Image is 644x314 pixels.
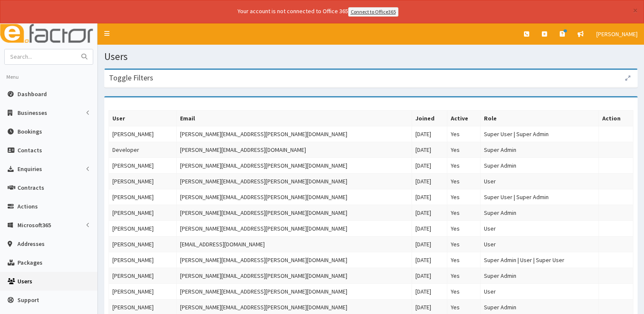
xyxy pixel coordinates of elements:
td: [PERSON_NAME] [109,173,177,189]
td: Super Admin [481,157,599,173]
button: × [633,6,638,15]
td: Yes [447,142,481,157]
td: [PERSON_NAME] [109,283,177,299]
span: Actions [17,203,38,210]
a: Connect to Office365 [348,7,398,17]
td: User [481,236,599,252]
td: [DATE] [412,220,447,236]
td: Yes [447,173,481,189]
span: Packages [17,259,43,266]
td: [PERSON_NAME] [109,189,177,205]
td: [DATE] [412,126,447,142]
td: [DATE] [412,268,447,283]
td: Super User | Super Admin [481,126,599,142]
td: [PERSON_NAME][EMAIL_ADDRESS][PERSON_NAME][DOMAIN_NAME] [177,173,412,189]
td: [PERSON_NAME][EMAIL_ADDRESS][PERSON_NAME][DOMAIN_NAME] [177,189,412,205]
th: Joined [412,110,447,126]
th: User [109,110,177,126]
span: Microsoft365 [17,221,51,229]
td: [DATE] [412,142,447,157]
th: Role [481,110,599,126]
td: Yes [447,189,481,205]
td: [PERSON_NAME][EMAIL_ADDRESS][PERSON_NAME][DOMAIN_NAME] [177,252,412,268]
span: Dashboard [17,90,47,98]
td: [PERSON_NAME] [109,236,177,252]
span: Businesses [17,109,47,117]
td: [PERSON_NAME][EMAIL_ADDRESS][PERSON_NAME][DOMAIN_NAME] [177,126,412,142]
th: Email [177,110,412,126]
td: [PERSON_NAME][EMAIL_ADDRESS][PERSON_NAME][DOMAIN_NAME] [177,283,412,299]
td: Yes [447,236,481,252]
span: Contacts [17,146,42,154]
h3: Toggle Filters [109,74,153,82]
td: [PERSON_NAME] [109,157,177,173]
span: Support [17,296,39,304]
td: [PERSON_NAME][EMAIL_ADDRESS][PERSON_NAME][DOMAIN_NAME] [177,220,412,236]
td: Developer [109,142,177,157]
td: [PERSON_NAME][EMAIL_ADDRESS][PERSON_NAME][DOMAIN_NAME] [177,268,412,283]
input: Search... [5,49,76,64]
td: [PERSON_NAME][EMAIL_ADDRESS][PERSON_NAME][DOMAIN_NAME] [177,157,412,173]
td: Super Admin [481,142,599,157]
span: Bookings [17,128,42,135]
td: [EMAIL_ADDRESS][DOMAIN_NAME] [177,236,412,252]
td: Yes [447,268,481,283]
td: [PERSON_NAME] [109,252,177,268]
a: [PERSON_NAME] [590,23,644,45]
td: [DATE] [412,252,447,268]
td: Yes [447,205,481,220]
td: [DATE] [412,157,447,173]
td: User [481,283,599,299]
span: Users [17,277,32,285]
td: [DATE] [412,205,447,220]
th: Active [447,110,481,126]
td: Super Admin [481,205,599,220]
td: Yes [447,220,481,236]
td: User [481,173,599,189]
td: [DATE] [412,189,447,205]
td: Super Admin [481,268,599,283]
td: Yes [447,283,481,299]
td: [PERSON_NAME] [109,220,177,236]
span: Contracts [17,184,44,191]
span: Addresses [17,240,45,248]
td: [PERSON_NAME][EMAIL_ADDRESS][DOMAIN_NAME] [177,142,412,157]
td: Yes [447,126,481,142]
td: Yes [447,157,481,173]
td: [PERSON_NAME][EMAIL_ADDRESS][PERSON_NAME][DOMAIN_NAME] [177,205,412,220]
th: Action [599,110,633,126]
h1: Users [104,51,638,62]
span: [PERSON_NAME] [596,30,638,38]
td: [PERSON_NAME] [109,268,177,283]
span: Enquiries [17,165,42,173]
td: [DATE] [412,283,447,299]
td: Super User | Super Admin [481,189,599,205]
div: Your account is not connected to Office 365 [69,7,567,17]
td: Super Admin | User | Super User [481,252,599,268]
td: [DATE] [412,236,447,252]
td: [PERSON_NAME] [109,205,177,220]
td: User [481,220,599,236]
td: [DATE] [412,173,447,189]
td: Yes [447,252,481,268]
td: [PERSON_NAME] [109,126,177,142]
